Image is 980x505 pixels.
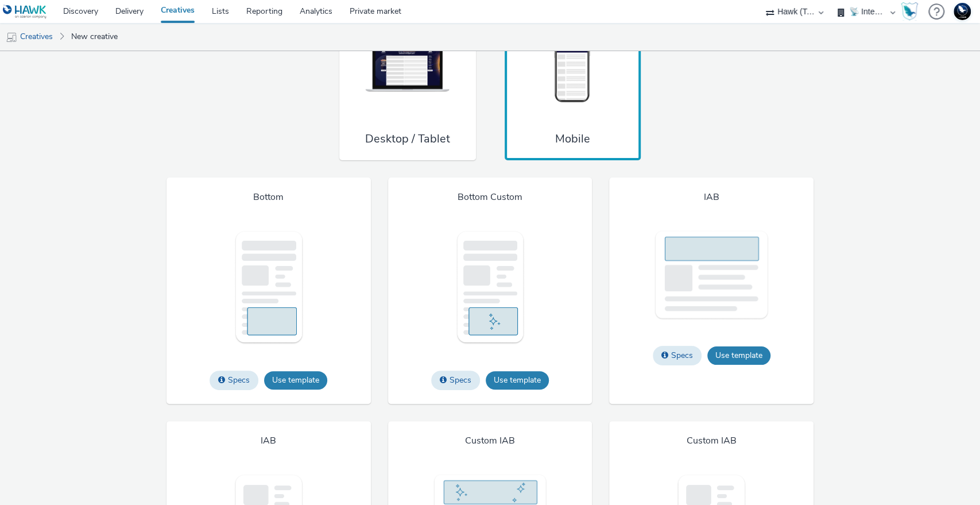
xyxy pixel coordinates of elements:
button: Specs [431,371,480,390]
h4: IAB [704,191,719,204]
img: thumbnail of rich media mobile type [529,30,615,106]
a: Hawk Academy [901,2,923,21]
button: Use template [486,371,549,390]
h4: Bottom [253,191,284,204]
img: thumbnail of rich media desktop type [365,30,451,106]
img: Hawk Academy [901,2,918,21]
h3: Mobile [555,131,590,147]
h4: Bottom Custom [458,191,522,204]
img: thumbnail of rich media template [654,230,769,320]
button: Specs [653,346,702,365]
h4: Custom IAB [465,435,515,448]
img: undefined Logo [3,5,47,19]
button: Use template [264,371,327,390]
img: Support Hawk [954,3,971,20]
img: thumbnail of rich media template [234,230,304,345]
img: thumbnail of rich media template [455,230,525,345]
h4: Custom IAB [687,435,737,448]
button: Use template [707,346,770,365]
button: Specs [210,371,258,390]
a: New creative [65,23,123,51]
img: mobile [6,32,17,43]
h3: Desktop / Tablet [365,131,450,147]
h4: IAB [261,435,276,448]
